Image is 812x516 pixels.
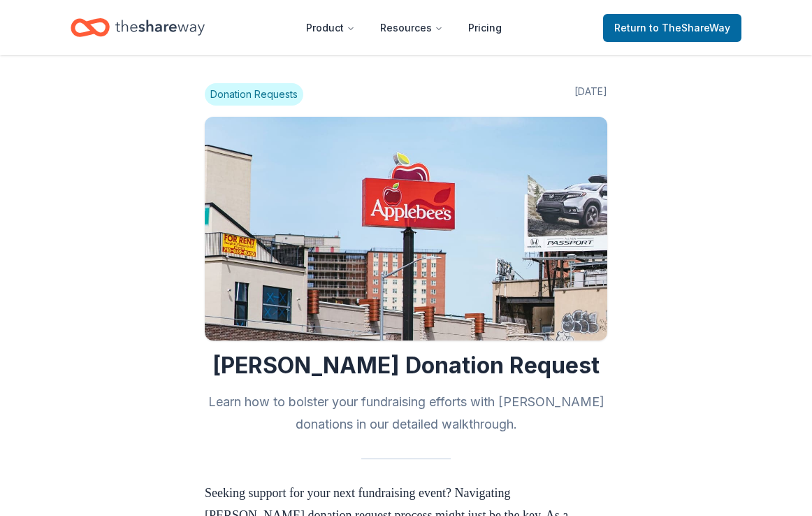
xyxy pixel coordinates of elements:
button: Resources [369,14,454,42]
a: Pricing [457,14,513,42]
button: Product [295,14,366,42]
h1: [PERSON_NAME] Donation Request [205,352,607,380]
span: Return [614,20,730,36]
img: Image for Applebee’s Donation Request [205,117,607,341]
a: Home [71,11,205,44]
span: to TheShareWay [649,22,730,34]
span: [DATE] [574,83,607,106]
span: Donation Requests [205,83,303,106]
a: Returnto TheShareWay [603,14,741,42]
h2: Learn how to bolster your fundraising efforts with [PERSON_NAME] donations in our detailed walkth... [205,391,607,436]
nav: Main [295,11,513,44]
